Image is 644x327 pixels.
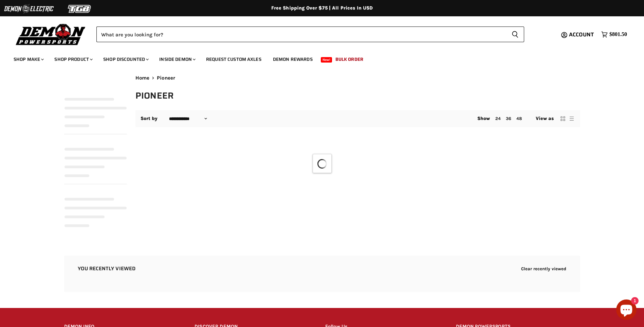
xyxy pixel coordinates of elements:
[141,116,158,121] label: Sort by
[614,299,639,322] inbox-online-store-chat: Shopify online store chat
[8,50,625,66] ul: Main menu
[49,52,97,66] a: Shop Product
[78,266,136,272] h2: You recently viewed
[135,90,580,101] h1: Pioneer
[569,30,594,39] span: Account
[135,110,580,127] nav: Collection utilities
[598,30,630,39] a: $801.50
[201,52,266,66] a: Request Custom Axles
[96,27,524,42] form: Product
[506,116,511,121] a: 36
[14,22,88,46] img: Demon Powersports
[8,52,48,66] a: Shop Make
[536,116,554,121] span: View as
[506,27,524,42] button: Search
[98,52,153,66] a: Shop Discounted
[516,116,522,121] a: 48
[495,116,501,121] a: 24
[54,2,105,15] img: TGB Logo 2
[330,52,368,66] a: Bulk Order
[268,52,318,66] a: Demon Rewards
[135,75,150,81] a: Home
[566,32,598,38] a: Account
[477,116,490,121] span: Show
[609,31,627,38] span: $801.50
[51,5,594,11] div: Free Shipping Over $75 | All Prices In USD
[321,57,332,63] span: New!
[96,27,506,42] input: Search
[157,75,175,81] span: Pioneer
[3,2,54,15] img: Demon Electric Logo 2
[154,52,200,66] a: Inside Demon
[559,115,566,122] button: grid view
[51,256,594,292] aside: Recently viewed products
[568,115,575,122] button: list view
[135,75,580,81] nav: Breadcrumbs
[521,266,567,271] button: Clear recently viewed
